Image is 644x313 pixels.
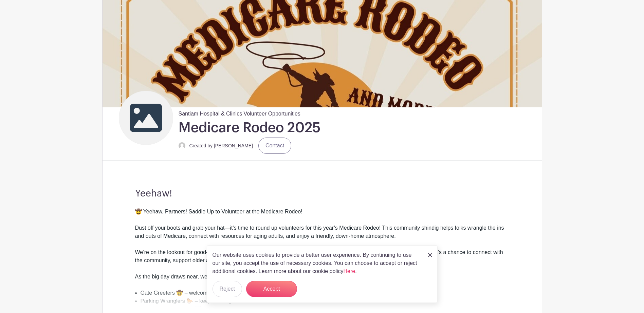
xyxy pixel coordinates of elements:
[258,138,291,154] a: Contact
[344,268,355,274] a: Here
[213,251,421,275] p: Our website uses cookies to provide a better user experience. By continuing to use our site, you ...
[141,289,509,297] li: Gate Greeters 🤠 – welcome guests as they [PERSON_NAME] in
[141,297,509,305] li: Parking Wranglers 🐎 – keep the wagon train in order
[135,208,509,248] div: 🤠 Yeehaw, Partners! Saddle Up to Volunteer at the Medicare Rodeo! Dust off your boots and grab yo...
[135,273,509,289] div: As the big day draws near, we’ll assign volunteer roles, which may include:
[189,143,253,148] small: Created by [PERSON_NAME]
[213,281,242,297] button: Reject
[135,248,509,273] div: We’re on the lookout for good-hearted cowboys and cowgirls (a.k.a. volunteers!) to help us pull o...
[246,281,297,297] button: Accept
[179,119,320,136] h1: Medicare Rodeo 2025
[179,142,185,149] img: default-ce2991bfa6775e67f084385cd625a349d9dcbb7a52a09fb2fda1e96e2d18dcdb.png
[135,188,509,200] h3: Yeehaw!
[179,107,300,118] span: Santiam Hospital & Clinics Volunteer Opportunities
[428,253,432,257] img: close_button-5f87c8562297e5c2d7936805f587ecaba9071eb48480494691a3f1689db116b3.svg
